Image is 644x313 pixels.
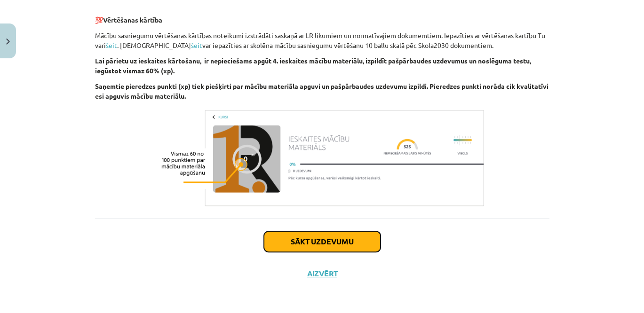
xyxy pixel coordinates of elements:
button: Sākt uzdevumu [264,231,381,252]
b: Lai pārietu uz ieskaites kārtošanu, ir nepieciešams apgūt 4. ieskaites mācību materiālu, izpildīt... [95,56,531,75]
b: Vērtēšanas kārtība [103,16,162,24]
b: Saņemtie pieredzes punkti (xp) tiek piešķirti par mācību materiāla apguvi un pašpārbaudes uzdevum... [95,82,549,100]
button: Aizvērt [304,269,340,278]
p: 💯 [95,5,549,25]
p: Mācību sasniegumu vērtēšanas kārtības noteikumi izstrādāti saskaņā ar LR likumiem un normatīvajie... [95,31,549,50]
img: icon-close-lesson-0947bae3869378f0d4975bcd49f059093ad1ed9edebbc8119c70593378902aed.svg [6,39,10,45]
a: šeit [191,41,202,49]
a: šeit [106,41,117,49]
